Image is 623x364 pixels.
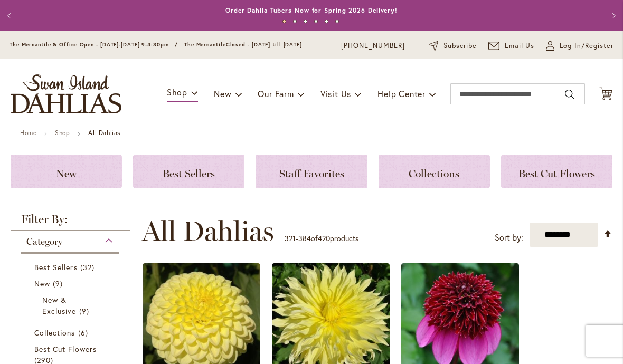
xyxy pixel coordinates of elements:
span: New & Exclusive [42,295,76,316]
span: Collections [409,167,459,180]
span: Category [26,236,62,247]
iframe: Launch Accessibility Center [8,327,37,356]
a: store logo [11,74,121,113]
a: Shop [55,129,70,137]
span: Email Us [505,41,535,51]
span: 9 [79,305,92,317]
a: Best Cut Flowers [501,155,612,188]
a: Order Dahlia Tubers Now for Spring 2026 Delivery! [225,6,398,14]
span: Our Farm [258,88,294,99]
strong: All Dahlias [88,129,120,137]
strong: Filter By: [11,214,130,231]
a: Collections [34,327,109,338]
button: 5 of 6 [325,20,328,23]
a: Home [20,129,36,137]
a: [PHONE_NUMBER] [341,41,405,51]
span: 6 [78,327,91,338]
span: Help Center [377,88,426,99]
button: 4 of 6 [314,20,318,23]
span: Best Cut Flowers [518,167,595,180]
label: Sort by: [495,228,523,247]
a: New [34,278,109,289]
span: Shop [167,87,187,98]
span: Best Sellers [34,262,78,272]
span: Best Cut Flowers [34,344,97,354]
button: 1 of 6 [282,20,286,23]
button: 3 of 6 [304,20,307,23]
span: Closed - [DATE] till [DATE] [226,41,302,48]
a: New [11,155,122,188]
span: All Dahlias [142,215,274,247]
span: Log In/Register [560,41,613,51]
span: The Mercantile & Office Open - [DATE]-[DATE] 9-4:30pm / The Mercantile [10,41,226,48]
span: 420 [318,233,330,243]
a: New &amp; Exclusive [42,294,101,317]
a: Subscribe [429,41,477,51]
span: New [34,279,50,289]
span: Best Sellers [163,167,215,180]
p: - of products [285,230,358,247]
span: New [56,167,77,180]
button: 6 of 6 [335,20,339,23]
a: Email Us [488,41,535,51]
a: Staff Favorites [256,155,367,188]
span: 32 [80,262,97,273]
span: New [214,88,231,99]
a: Log In/Register [546,41,613,51]
a: Collections [379,155,490,188]
span: 9 [53,278,65,289]
span: 384 [298,233,311,243]
span: Visit Us [320,88,351,99]
a: Best Sellers [34,262,109,273]
span: Staff Favorites [279,167,344,180]
span: Subscribe [443,41,477,51]
button: 2 of 6 [293,20,297,23]
span: Collections [34,328,75,338]
button: Next [602,5,623,26]
span: 321 [285,233,296,243]
a: Best Sellers [133,155,244,188]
